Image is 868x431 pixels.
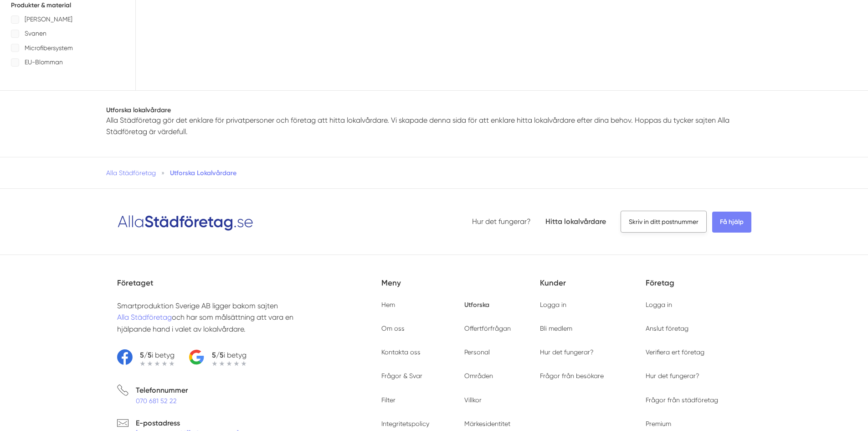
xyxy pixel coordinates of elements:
[540,348,594,356] a: Hur det fungerar?
[106,114,762,138] p: Alla Städföretag gör det enklare för privatpersoner och företag att hitta lokalvårdare. Vi skapad...
[140,349,175,361] p: i betyg
[381,325,405,332] a: Om oss
[381,372,422,379] a: Frågor & Svar
[646,301,672,308] a: Logga in
[189,349,247,366] a: 5/5i betyg
[646,420,671,427] a: Premium
[106,169,156,177] a: Alla Städföretag
[545,217,606,226] a: Hitta lokalvårdare
[540,301,566,308] a: Logga in
[646,277,751,300] h5: Företag
[381,277,540,300] h5: Meny
[540,277,646,300] h5: Kunder
[136,384,188,396] p: Telefonnummer
[161,168,164,177] span: »
[212,351,224,359] strong: 5/5
[472,217,531,226] a: Hur det fungerar?
[106,168,762,177] nav: Breadcrumb
[646,396,718,404] a: Frågor från städföretag
[212,349,247,361] p: i betyg
[464,348,490,356] a: Personal
[136,397,177,405] a: 070 681 52 22
[464,396,482,404] a: Villkor
[621,211,707,233] span: Skriv in ditt postnummer
[117,300,321,335] p: Smartproduktion Sverige AB ligger bakom sajten och har som målsättning att vara en hjälpande hand...
[140,351,152,359] strong: 5/5
[646,325,688,332] a: Anslut företag
[117,277,381,300] h5: Företaget
[540,325,572,332] a: Bli medlem
[464,301,489,309] a: Utforska
[712,212,751,233] span: Få hjälp
[464,372,493,379] a: Områden
[117,212,254,232] img: Logotyp Alla Städföretag
[170,169,236,177] a: Utforska Lokalvårdare
[464,325,511,332] a: Offertförfrågan
[381,420,429,427] a: Integritetspolicy
[25,14,72,25] p: [PERSON_NAME]
[464,420,510,427] a: Märkesidentitet
[117,349,175,366] a: 5/5i betyg
[136,417,239,429] p: E-postadress
[381,396,395,404] a: Filter
[11,1,124,10] h5: Produkter & material
[25,28,46,39] p: Svanen
[117,384,128,396] svg: Telefon
[381,301,395,308] a: Hem
[25,57,63,68] p: EU-Blomman
[646,348,704,356] a: Verifiera ert företag
[25,42,73,54] p: Microfibersystem
[381,348,421,356] a: Kontakta oss
[646,372,699,379] a: Hur det fungerar?
[117,313,172,322] a: Alla Städföretag
[106,105,762,114] h1: Utforska lokalvårdare
[540,372,604,379] a: Frågor från besökare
